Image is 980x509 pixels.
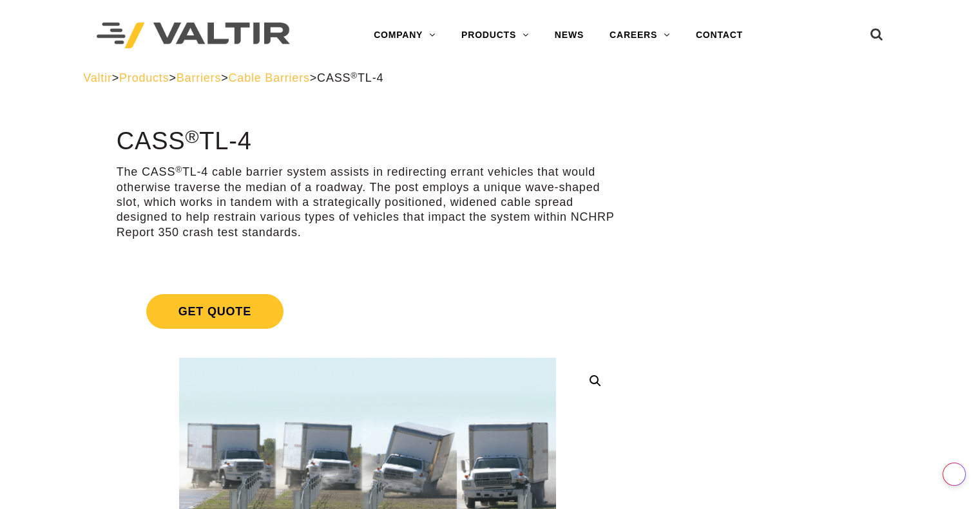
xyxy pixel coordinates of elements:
[448,23,542,48] a: PRODUCTS
[97,23,290,49] img: Valtir
[83,71,897,86] div: > > > >
[117,165,619,240] p: The CASS TL-4 cable barrier system assists in redirecting errant vehicles that would otherwise tr...
[185,126,199,147] sup: ®
[117,128,619,155] h1: CASS TL-4
[229,71,310,84] a: Cable Barriers
[361,23,448,48] a: COMPANY
[177,71,221,84] a: Barriers
[683,23,756,48] a: CONTACT
[117,279,619,344] a: Get Quote
[119,71,169,84] a: Products
[175,165,182,174] sup: ®
[597,23,683,48] a: CAREERS
[317,71,383,84] span: CASS TL-4
[146,294,283,329] span: Get Quote
[351,71,358,80] sup: ®
[542,23,597,48] a: NEWS
[83,71,111,84] a: Valtir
